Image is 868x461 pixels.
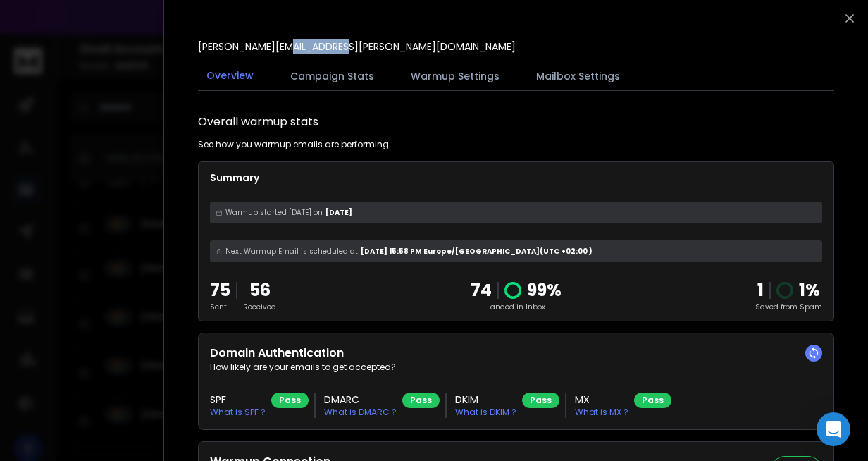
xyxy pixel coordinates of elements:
[243,279,276,302] p: 56
[282,61,383,92] button: Campaign Stats
[210,279,230,302] p: 75
[210,362,822,373] p: How likely are your emails to get accepted?
[575,407,628,418] p: What is MX ?
[402,393,440,408] div: Pass
[755,302,822,312] p: Saved from Spam
[210,171,822,185] p: Summary
[634,393,671,408] div: Pass
[225,207,323,218] span: Warmup started [DATE] on
[402,61,508,92] button: Warmup Settings
[210,393,266,407] h3: SPF
[471,279,492,302] p: 74
[799,279,820,302] p: 1 %
[455,407,516,418] p: What is DKIM ?
[210,302,230,312] p: Sent
[198,39,516,54] p: [PERSON_NAME][EMAIL_ADDRESS][PERSON_NAME][DOMAIN_NAME]
[471,302,562,312] p: Landed in Inbox
[528,61,628,92] button: Mailbox Settings
[455,393,516,407] h3: DKIM
[817,412,850,446] div: Open Intercom Messenger
[198,139,389,150] p: See how you warmup emails are performing
[198,113,318,130] h1: Overall warmup stats
[225,246,358,257] span: Next Warmup Email is scheduled at
[324,393,397,407] h3: DMARC
[210,240,822,262] div: [DATE] 15:58 PM Europe/[GEOGRAPHIC_DATA] (UTC +02:00 )
[527,279,562,302] p: 99 %
[210,407,266,418] p: What is SPF ?
[243,302,276,312] p: Received
[324,407,397,418] p: What is DMARC ?
[522,393,559,408] div: Pass
[757,278,764,302] strong: 1
[210,202,822,223] div: [DATE]
[198,60,262,92] button: Overview
[271,393,309,408] div: Pass
[210,345,822,362] h2: Domain Authentication
[575,393,628,407] h3: MX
